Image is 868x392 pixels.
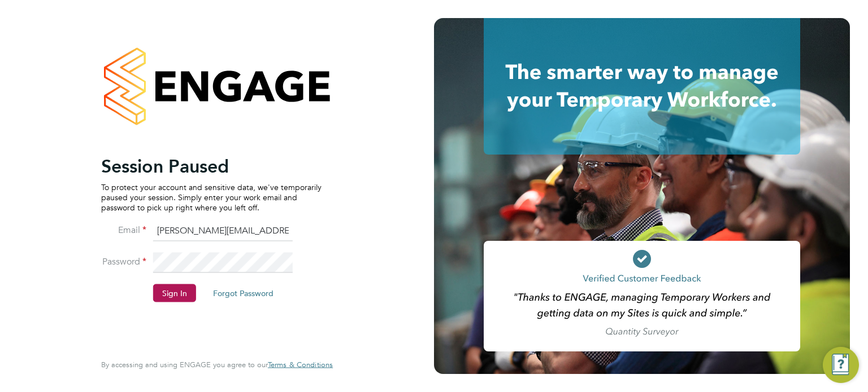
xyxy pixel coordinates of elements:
a: Terms & Conditions [268,360,333,369]
label: Password [101,256,146,267]
input: Enter your work email... [153,221,293,241]
button: Forgot Password [204,284,283,302]
span: By accessing and using ENGAGE you agree to our [101,360,333,369]
button: Sign In [153,284,196,302]
span: Terms & Conditions [268,360,333,369]
button: Engage Resource Center [823,347,859,383]
h2: Session Paused [101,155,322,177]
p: To protect your account and sensitive data, we've temporarily paused your session. Simply enter y... [101,182,322,213]
label: Email [101,224,146,236]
